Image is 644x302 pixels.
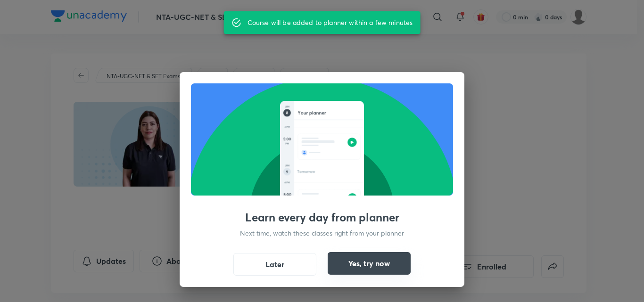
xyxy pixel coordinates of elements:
g: JUN [285,165,289,167]
g: Your planner [298,111,326,115]
div: Course will be added to planner within a few minutes [248,14,413,31]
g: 4 PM [284,182,289,184]
button: Later [233,253,316,276]
g: 9 [286,171,288,173]
g: PM [286,143,289,145]
h3: Learn every day from planner [245,211,399,224]
button: Yes, try now [328,252,411,275]
p: Next time, watch these classes right from your planner [240,228,404,238]
g: 5:00 [283,138,291,140]
g: 4 PM [284,126,289,128]
g: 8 [286,112,288,114]
g: Tomorrow [297,170,315,173]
